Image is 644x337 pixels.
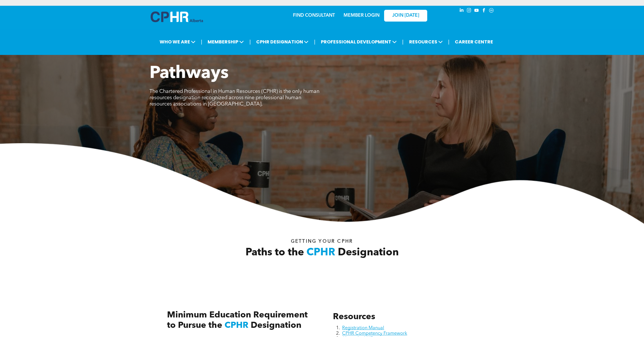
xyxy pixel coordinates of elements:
a: JOIN [DATE] [384,10,427,22]
span: PROFESSIONAL DEVELOPMENT [319,37,398,47]
span: MEMBERSHIP [206,37,246,47]
li: | [448,36,450,48]
a: linkedin [458,7,465,15]
span: Designation [251,321,301,330]
a: facebook [481,7,487,15]
span: Minimum Education Requirement to Pursue the [167,311,308,330]
a: CAREER CENTRE [453,37,495,47]
span: CPHR [225,321,248,330]
a: MEMBER LOGIN [344,13,379,18]
a: Social network [488,7,494,15]
li: | [249,36,251,48]
img: A blue and white logo for cp alberta [151,12,203,22]
li: | [201,36,202,48]
span: Getting your Cphr [291,239,353,244]
span: The Chartered Professional in Human Resources (CPHR) is the only human resources designation reco... [149,89,319,107]
span: Paths to the [246,248,304,258]
span: RESOURCES [407,37,444,47]
span: Resources [333,313,375,321]
a: instagram [466,7,472,15]
li: | [314,36,315,48]
li: | [402,36,404,48]
a: CPHR Competency Framework [342,331,407,336]
a: Registration Manual [342,326,384,330]
span: CPHR [306,248,335,258]
span: JOIN [DATE] [392,13,419,18]
span: CPHR DESIGNATION [254,37,310,47]
span: Designation [338,248,399,258]
span: Pathways [149,65,229,82]
a: FIND CONSULTANT [293,13,335,18]
span: WHO WE ARE [158,37,197,47]
a: youtube [473,7,480,15]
